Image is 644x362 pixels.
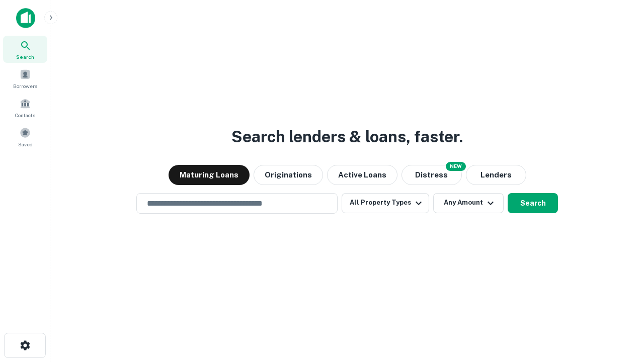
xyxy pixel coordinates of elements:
button: Active Loans [327,165,397,185]
button: Lenders [466,165,526,185]
h3: Search lenders & loans, faster. [231,125,463,149]
button: Search distressed loans with lien and other non-mortgage details. [401,165,462,185]
span: Search [16,53,34,61]
img: capitalize-icon.png [16,8,35,28]
button: Any Amount [433,193,504,213]
a: Contacts [3,94,47,121]
span: Borrowers [13,82,37,90]
button: Maturing Loans [169,165,250,185]
button: Originations [254,165,323,185]
iframe: Chat Widget [594,282,644,330]
div: NEW [446,162,466,171]
a: Saved [3,123,47,150]
a: Search [3,36,47,63]
span: Saved [18,140,33,148]
a: Borrowers [3,65,47,92]
span: Contacts [15,111,35,119]
button: Search [508,193,558,213]
button: All Property Types [342,193,429,213]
